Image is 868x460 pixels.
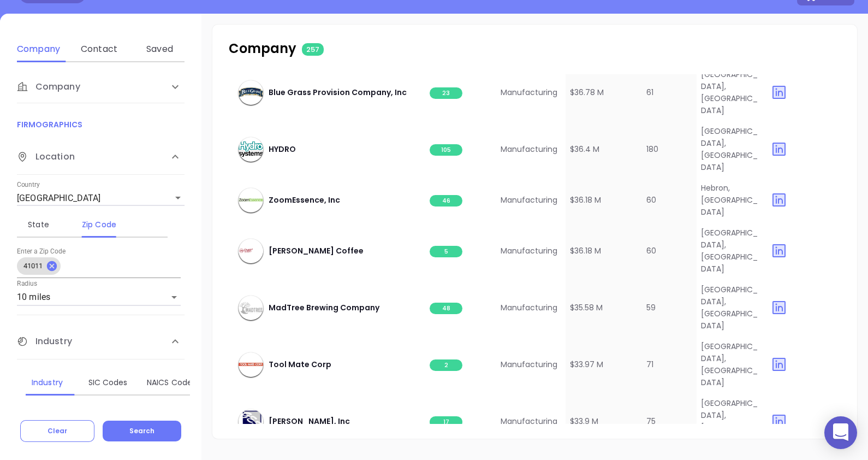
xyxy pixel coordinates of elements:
button: Open [167,290,182,305]
span: [GEOGRAPHIC_DATA], [GEOGRAPHIC_DATA] [701,227,758,274]
span: 257 [302,43,324,56]
span: 2 [430,359,462,371]
div: Saved [138,43,181,56]
span: [GEOGRAPHIC_DATA], [GEOGRAPHIC_DATA] [701,398,758,445]
label: Enter a Zip Code [17,249,66,255]
span: [GEOGRAPHIC_DATA], [GEOGRAPHIC_DATA] [701,284,758,331]
span: 46 [430,195,462,207]
img: company-icon [239,141,263,157]
img: company-icon [239,87,263,97]
span: [PERSON_NAME], Inc [269,415,350,427]
label: Radius [17,281,37,287]
div: Industry [26,376,69,389]
span: [PERSON_NAME] Coffee [269,245,364,257]
span: 41011 [17,261,49,272]
img: linkedin yes [770,242,788,260]
span: 59 [646,302,656,313]
span: $33.9 M [570,416,598,427]
span: $36.18 M [570,245,601,256]
div: Industry [17,324,185,359]
span: ZoomEssence, Inc [269,194,340,206]
span: 75 [646,416,656,427]
span: 23 [430,87,462,99]
span: 180 [646,144,658,155]
span: Blue Grass Provision Company, Inc [269,86,407,98]
img: linkedin yes [770,140,788,158]
span: Clear [47,426,67,435]
div: SIC Codes [86,376,129,389]
span: Company [17,80,80,93]
p: Company [229,39,474,58]
label: Country [17,182,40,188]
span: Agriculture, Forestry, & Fishing [52,404,149,417]
span: Manufacturing [501,359,557,370]
span: Manufacturing [501,416,557,427]
p: FIRMOGRAPHICS [17,119,185,131]
img: linkedin yes [770,191,788,209]
span: Manufacturing [501,144,557,155]
span: Manufacturing [501,194,557,205]
img: company-icon [239,301,263,314]
div: Zip Code [78,218,121,231]
img: linkedin yes [770,84,788,101]
span: $35.58 M [570,302,603,313]
span: Location [17,150,75,163]
img: linkedin yes [770,412,788,430]
span: Tool Mate Corp [269,358,331,370]
div: Contact [78,43,121,56]
span: $36.78 M [570,87,604,98]
img: company-icon [239,198,263,202]
div: State [17,218,60,231]
div: Company [17,70,185,103]
span: 5 [430,246,462,257]
span: 60 [646,245,656,256]
button: Clear [20,420,94,442]
span: [GEOGRAPHIC_DATA], [GEOGRAPHIC_DATA] [701,126,758,173]
span: 105 [430,144,462,156]
span: $36.18 M [570,194,601,205]
span: Hebron, [GEOGRAPHIC_DATA] [701,182,758,217]
div: 41011 [17,257,61,275]
span: [GEOGRAPHIC_DATA], [GEOGRAPHIC_DATA] [701,341,758,388]
img: company-icon [239,249,263,253]
span: 60 [646,194,656,205]
img: linkedin yes [770,299,788,316]
div: NAICS Codes [147,376,190,389]
div: [GEOGRAPHIC_DATA] [17,190,185,207]
img: linkedin yes [770,356,788,373]
img: company-icon [239,363,263,366]
span: Manufacturing [501,302,557,313]
span: Search [129,426,154,435]
span: 61 [646,87,653,98]
div: Location [17,139,185,175]
button: Search [103,421,181,441]
span: HYDRO [269,143,296,155]
span: Industry [17,335,72,348]
span: Select Agriculture, Forestry, & Fishing [41,406,50,415]
span: 48 [430,303,462,314]
span: Manufacturing [501,87,557,98]
span: 17 [430,416,462,428]
div: Company [17,43,60,56]
span: $33.97 M [570,359,603,370]
span: MadTree Brewing Company [269,302,379,314]
span: $36.4 M [570,144,599,155]
span: Manufacturing [501,245,557,256]
span: 71 [646,359,653,370]
img: company-icon [239,409,263,434]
